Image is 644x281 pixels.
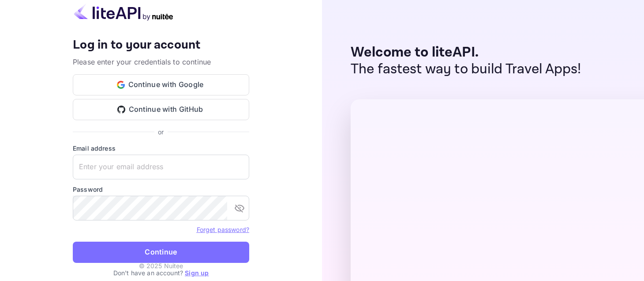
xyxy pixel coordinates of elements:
a: Forget password? [197,225,249,234]
button: Continue [73,242,249,263]
a: Sign up [185,269,209,277]
p: © 2025 Nuitee [139,261,183,270]
p: Please enter your credentials to continue [73,57,249,67]
p: Welcome to liteAPI. [351,44,581,61]
label: Password [73,185,249,194]
button: Continue with GitHub [73,99,249,120]
p: Don't have an account? [73,268,249,277]
h4: Log in to your account [73,38,249,53]
input: Enter your email address [73,155,249,179]
button: toggle password visibility [231,199,248,217]
img: liteapi [73,4,174,21]
p: The fastest way to build Travel Apps! [351,61,581,78]
button: Continue with Google [73,74,249,95]
a: Forget password? [197,226,249,233]
label: Email address [73,144,249,153]
p: or [158,127,164,137]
